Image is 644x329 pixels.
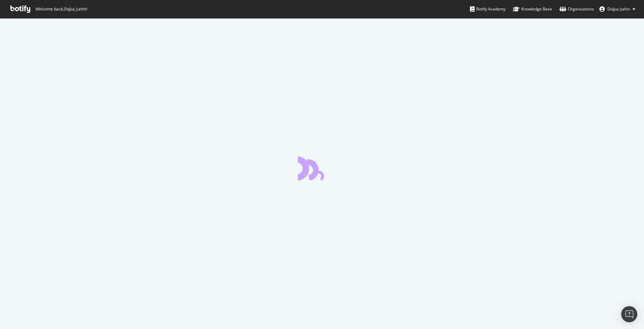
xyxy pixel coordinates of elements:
[607,6,630,12] span: Doğuş Şahin
[513,6,552,12] div: Knowledge Base
[594,4,641,14] button: Doğuş Şahin
[621,306,637,322] div: Open Intercom Messenger
[298,156,346,180] div: animation
[470,6,505,12] div: Botify Academy
[35,6,87,12] span: Welcome back, Doğuş Şahin !
[559,6,594,12] div: Organizations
